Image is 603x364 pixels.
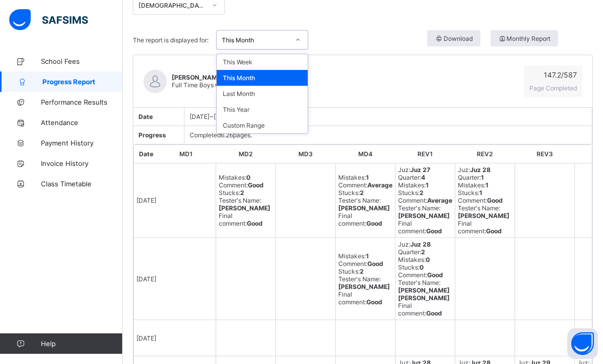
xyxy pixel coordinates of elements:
span: Download [435,35,473,42]
span: Stucks : [458,189,482,197]
b: Good [367,260,383,268]
b: 2 [420,189,424,197]
th: REV1 [395,145,455,163]
b: 2 [360,268,364,275]
th: MD2 [216,145,275,163]
span: Stucks : [398,263,424,271]
th: MD1 [156,145,216,163]
span: Payment History [41,139,123,147]
b: Good [426,227,442,235]
b: 0 [420,263,424,271]
b: Good [487,197,503,204]
b: [PERSON_NAME] [219,204,270,212]
b: 2 [421,248,425,256]
span: Mistakes : [398,181,429,189]
span: Date [138,113,153,120]
span: Quarter : [458,174,484,181]
b: 1 [426,181,429,189]
span: [DATE] ~ [DATE] [190,113,234,120]
b: 4 [421,174,425,181]
b: Average [427,197,452,204]
b: Good [248,181,264,189]
b: 1 [485,181,489,189]
span: Page Completed [529,84,577,92]
span: Mistakes : [338,174,369,181]
span: Progress [138,131,166,139]
span: Final comment : [219,212,263,227]
b: Good [486,227,502,235]
span: Quarter : [398,174,425,181]
span: Juz : [458,166,491,174]
b: 0 [246,174,250,181]
span: [DATE] [136,275,156,283]
b: [PERSON_NAME] [338,283,390,290]
span: Stucks : [338,268,364,275]
b: [PERSON_NAME] [398,212,450,220]
b: [PERSON_NAME] [338,204,390,212]
span: Final comment : [398,220,442,235]
span: Monthly Report [498,35,551,42]
span: The report is displayed for: [133,36,208,44]
b: Average [367,181,392,189]
b: Good [366,298,382,306]
span: Comment : [338,260,383,268]
b: 1 [479,189,482,197]
span: [DATE] [136,197,156,204]
div: This Month [222,36,289,44]
span: 147.2 / 587 [529,70,577,79]
span: [DATE] [136,334,156,342]
span: Date [139,150,153,158]
span: Tester's Name : [398,204,450,220]
div: Custom Range [217,117,308,133]
b: [PERSON_NAME] [458,212,509,220]
span: Mistakes : [338,252,369,260]
span: Help [41,339,122,348]
b: 1 [366,252,369,260]
th: MD3 [275,145,335,163]
a: Monthly Report [491,30,593,50]
span: Final comment : [398,302,442,317]
img: safsims [9,9,88,31]
span: Juz : [398,166,430,174]
span: Stucks : [338,189,364,197]
b: 1 [366,174,369,181]
span: Tester's Name : [338,197,390,212]
span: Comment : [398,197,452,204]
span: School Fees [41,57,123,65]
span: Attendance [41,118,123,127]
span: Final comment : [338,212,382,227]
span: Tester's Name : [398,279,450,302]
span: Stucks : [219,189,244,197]
b: Good [426,309,442,317]
div: This Month [217,70,308,86]
button: Open asap [567,328,598,359]
b: Juz 28 [470,166,491,174]
span: Final comment : [458,220,502,235]
b: Juz 28 [410,240,431,248]
span: Progress Report [42,78,123,86]
th: MD4 [335,145,395,163]
th: REV2 [455,145,515,163]
b: 2 [240,189,244,197]
b: Good [247,220,263,227]
span: Mistakes : [219,174,250,181]
b: Good [366,220,382,227]
b: 2 [360,189,364,197]
span: Tester's Name : [219,197,270,212]
span: Comment : [458,197,503,204]
b: [PERSON_NAME] [PERSON_NAME] [398,286,450,302]
b: Good [427,271,443,279]
span: Comment : [398,271,443,279]
span: Quarter : [398,248,425,256]
span: Completed 6.26 pages. [190,131,252,139]
b: Juz 27 [410,166,430,174]
span: Juz : [398,240,431,248]
th: REV3 [515,145,574,163]
span: Mistakes : [458,181,489,189]
div: This Week [217,54,308,70]
span: Invoice History [41,159,123,167]
b: 0 [426,256,430,263]
div: This Year [217,102,308,117]
div: [DEMOGRAPHIC_DATA] Memorisation [138,2,206,9]
span: Tester's Name : [338,275,390,290]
